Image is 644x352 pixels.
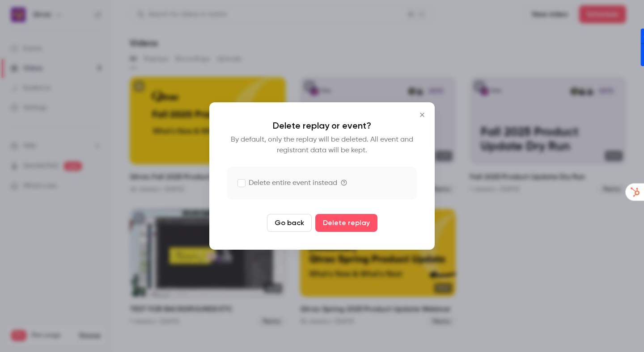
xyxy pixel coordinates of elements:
p: By default, only the replay will be deleted. All event and registrant data will be kept. [227,134,417,156]
button: Close [413,106,431,124]
p: Delete replay or event? [227,120,417,131]
button: Delete replay [315,214,377,232]
label: Delete entire event instead [238,178,337,189]
button: Go back [267,214,312,232]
